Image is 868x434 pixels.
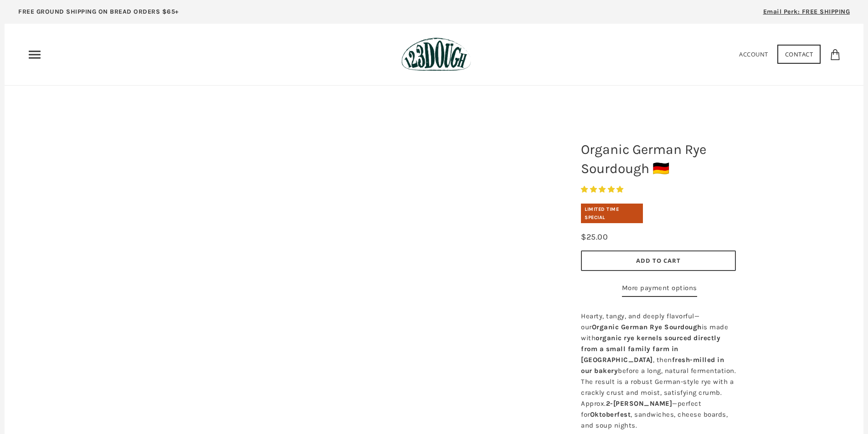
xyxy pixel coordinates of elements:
a: More payment options [622,282,697,297]
a: Account [739,50,768,58]
p: Hearty, tangy, and deeply flavorful—our is made with , then before a long, natural fermentation. ... [581,311,736,431]
img: 123Dough Bakery [401,37,471,71]
span: Add to Cart [636,256,681,265]
div: Limited Time Special [581,204,643,223]
span: 5.00 stars [581,185,626,194]
b: 2-[PERSON_NAME] [606,399,673,408]
span: Email Perk: FREE SHIPPING [763,8,850,15]
b: fresh-milled in our bakery [581,356,724,375]
a: FREE GROUND SHIPPING ON BREAD ORDERS $65+ [5,5,193,24]
b: Oktoberfest [590,410,631,419]
button: Add to Cart [581,250,736,271]
nav: Primary [27,47,42,62]
b: Organic German Rye Sourdough [592,323,702,331]
a: Contact [777,45,821,64]
a: Email Perk: FREE SHIPPING [750,5,864,24]
b: organic rye kernels sourced directly from a small family farm in [GEOGRAPHIC_DATA] [581,334,720,364]
h1: Organic German Rye Sourdough 🇩🇪 [574,135,743,183]
a: Organic German Rye Sourdough 🇩🇪 [114,131,544,404]
div: $25.00 [581,230,608,244]
p: FREE GROUND SHIPPING ON BREAD ORDERS $65+ [18,7,179,17]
